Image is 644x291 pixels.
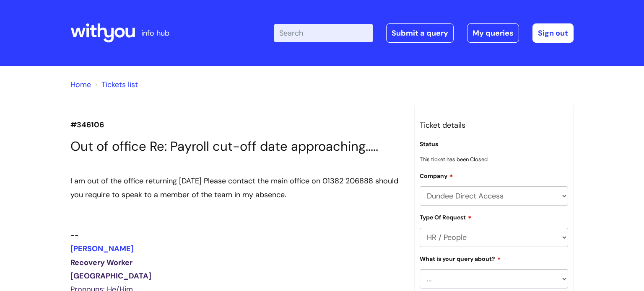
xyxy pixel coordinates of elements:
p: #346106 [70,118,402,131]
h1: Out of office Re: Payroll cut-off date approaching..... [70,139,402,154]
a: Submit a query [386,23,454,43]
input: Search [274,24,373,42]
p: info hub [141,26,169,40]
label: Company [420,171,453,180]
label: What is your query about? [420,254,501,263]
p: This ticket has been Closed [420,155,568,164]
li: Tickets list [93,78,138,91]
a: Home [70,80,91,90]
a: Tickets list [101,80,138,90]
div: I am out of the office returning [DATE] Please contact the main office on 01382 206888 should you... [70,161,402,201]
b: Recovery Worker [70,258,132,268]
h3: Ticket details [420,118,568,132]
label: Status [420,141,438,148]
a: Sign out [532,23,574,43]
a: My queries [467,23,519,43]
label: Type Of Request [420,213,472,221]
li: Solution home [70,78,91,91]
div: | - [274,23,574,43]
span: [GEOGRAPHIC_DATA] [70,271,151,281]
b: [PERSON_NAME] [70,244,134,254]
